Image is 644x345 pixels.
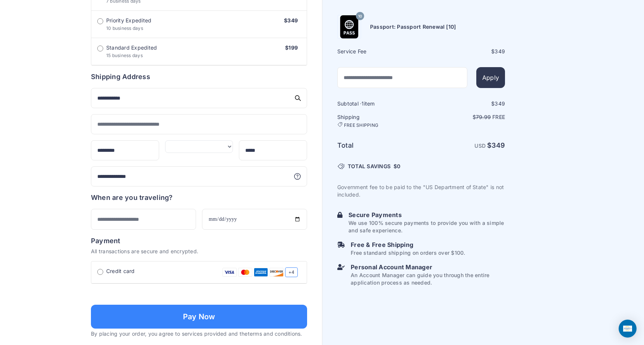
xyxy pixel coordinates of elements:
img: Mastercard [238,267,252,277]
h6: Service Fee [337,48,420,55]
span: USD [474,142,486,149]
span: $ [394,163,401,170]
p: An Account Manager can guide you through the entire application process as needed. [351,272,505,286]
div: $ [422,48,505,55]
h6: Shipping [337,113,420,128]
button: Apply [476,67,505,88]
span: 349 [495,100,505,107]
a: terms and conditions [248,330,301,337]
svg: More information [294,173,301,180]
p: Free standard shipping on orders over $100. [351,249,465,257]
span: +4 [285,267,298,277]
p: By placing your order, you agree to services provided and the . [91,330,307,338]
h6: Subtotal · item [337,100,420,107]
p: Government fee to be paid to the "US Department of State" is not included. [337,184,505,198]
img: Discover [269,267,284,277]
h6: Secure Payments [348,210,505,219]
h6: Total [337,140,420,151]
img: Visa Card [222,267,237,277]
h6: Shipping Address [91,72,307,82]
span: $349 [284,17,298,23]
h6: Personal Account Manager [351,263,505,272]
span: 349 [495,48,505,54]
p: All transactions are secure and encrypted. [91,248,307,255]
span: Standard Expedited [106,44,157,51]
span: 10 business days [106,25,143,31]
button: Pay Now [91,305,307,329]
span: TOTAL SAVINGS [348,163,391,170]
span: $199 [285,44,298,51]
span: Credit card [106,267,135,275]
p: We use 100% secure payments to provide you with a simple and safe experience. [348,219,505,234]
h6: Free & Free Shipping [351,240,465,249]
span: 0 [397,163,400,169]
div: Open Intercom Messenger [619,320,637,338]
img: Product Name [338,15,361,38]
span: FREE SHIPPING [344,122,378,128]
span: Priority Expedited [106,17,151,24]
span: 10 [358,11,362,21]
span: 349 [492,141,505,149]
span: Free [492,114,505,120]
div: $ [422,100,505,107]
h6: Passport: Passport Renewal [10] [370,23,456,31]
img: Amex [254,267,268,277]
span: 79.99 [476,114,491,120]
h6: Payment [91,236,307,246]
span: 15 business days [106,53,143,58]
p: $ [422,113,505,121]
strong: $ [487,141,505,149]
h6: When are you traveling? [91,192,173,203]
span: 1 [362,100,364,107]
